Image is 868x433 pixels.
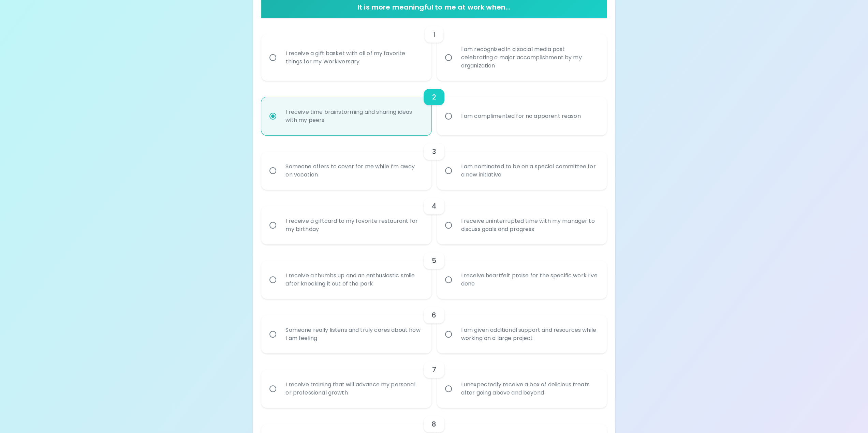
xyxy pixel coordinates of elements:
div: I receive heartfelt praise for the specific work I’ve done [456,263,603,296]
div: I receive time brainstorming and sharing ideas with my peers [280,100,427,133]
h6: 2 [432,92,436,103]
h6: 7 [432,364,436,375]
div: choice-group-check [261,244,606,299]
h6: 4 [432,201,436,212]
div: choice-group-check [261,353,606,408]
div: I receive a giftcard to my favorite restaurant for my birthday [280,209,427,242]
div: choice-group-check [261,135,606,190]
h6: 8 [432,419,436,430]
div: I am given additional support and resources while working on a large project [456,318,603,351]
div: Someone offers to cover for me while I’m away on vacation [280,154,427,187]
div: I receive training that will advance my personal or professional growth [280,372,427,405]
div: I receive a gift basket with all of my favorite things for my Workiversary [280,41,427,74]
h6: 5 [432,255,436,266]
div: Someone really listens and truly cares about how I am feeling [280,318,427,351]
div: choice-group-check [261,81,606,135]
div: I am nominated to be on a special committee for a new initiative [456,154,603,187]
h6: 3 [432,146,436,157]
div: choice-group-check [261,18,606,81]
div: choice-group-check [261,299,606,353]
div: I receive uninterrupted time with my manager to discuss goals and progress [456,209,603,242]
h6: 6 [432,310,436,321]
div: I unexpectedly receive a box of delicious treats after going above and beyond [456,372,603,405]
h6: It is more meaningful to me at work when... [264,2,604,13]
div: choice-group-check [261,190,606,244]
div: I am recognized in a social media post celebrating a major accomplishment by my organization [456,37,603,78]
div: I am complimented for no apparent reason [456,104,586,128]
h6: 1 [433,29,435,40]
div: I receive a thumbs up and an enthusiastic smile after knocking it out of the park [280,263,427,296]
